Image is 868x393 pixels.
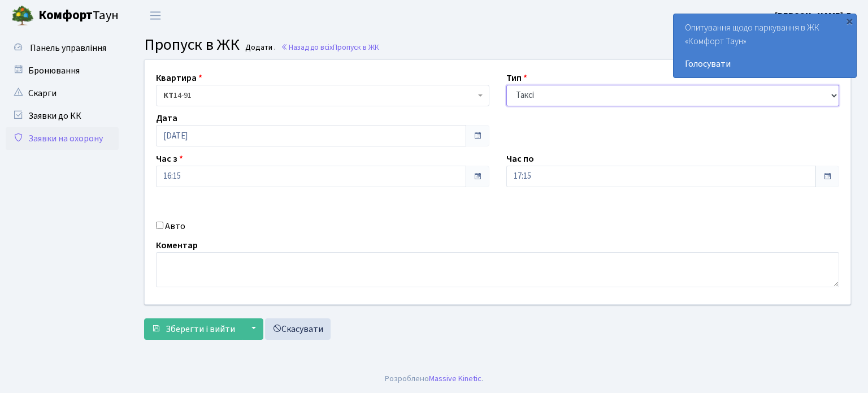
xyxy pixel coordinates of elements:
a: Скасувати [265,318,331,340]
label: Авто [165,219,185,233]
a: [PERSON_NAME] Д. [775,9,854,23]
span: Пропуск в ЖК [144,33,240,56]
span: Зберегти і вийти [166,323,235,335]
span: Таун [38,6,119,25]
label: Тип [506,71,527,85]
label: Час по [506,152,534,166]
a: Заявки до КК [6,105,119,127]
div: Розроблено . [385,373,483,385]
span: <b>КТ</b>&nbsp;&nbsp;&nbsp;&nbsp;14-91 [163,90,475,101]
button: Переключити навігацію [141,6,170,25]
button: Зберегти і вийти [144,318,242,340]
label: Час з [156,152,183,166]
img: logo.png [11,5,34,27]
a: Панель управління [6,37,119,59]
label: Дата [156,111,177,125]
span: <b>КТ</b>&nbsp;&nbsp;&nbsp;&nbsp;14-91 [156,85,489,106]
label: Коментар [156,239,198,252]
a: Голосувати [685,57,845,71]
b: КТ [163,90,173,101]
b: [PERSON_NAME] Д. [775,10,854,22]
div: × [844,15,855,27]
a: Бронювання [6,59,119,82]
label: Квартира [156,71,202,85]
a: Massive Kinetic [429,373,481,385]
span: Пропуск в ЖК [333,42,379,53]
div: Опитування щодо паркування в ЖК «Комфорт Таун» [674,14,856,77]
small: Додати . [243,43,276,53]
b: Комфорт [38,6,93,24]
span: Панель управління [30,42,106,54]
a: Назад до всіхПропуск в ЖК [281,42,379,53]
a: Скарги [6,82,119,105]
a: Заявки на охорону [6,127,119,150]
